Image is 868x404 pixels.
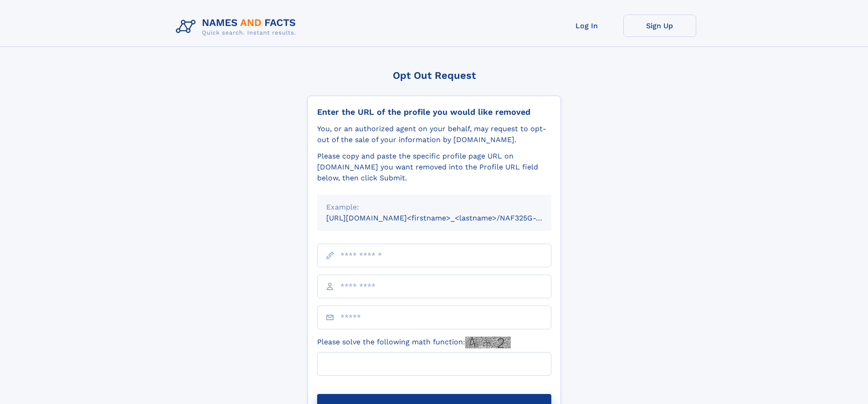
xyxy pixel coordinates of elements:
[317,123,551,145] div: You, or an authorized agent on your behalf, may request to opt-out of the sale of your informatio...
[308,70,561,81] div: Opt Out Request
[317,107,551,117] div: Enter the URL of the profile you would like removed
[326,214,569,222] small: [URL][DOMAIN_NAME]<firstname>_<lastname>/NAF325G-xxxxxxxx
[317,337,511,348] label: Please solve the following math function:
[623,15,696,37] a: Sign Up
[550,15,623,37] a: Log In
[317,151,551,184] div: Please copy and paste the specific profile page URL on [DOMAIN_NAME] you want removed into the Pr...
[172,15,303,39] img: Logo Names and Facts
[326,202,542,213] div: Example:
